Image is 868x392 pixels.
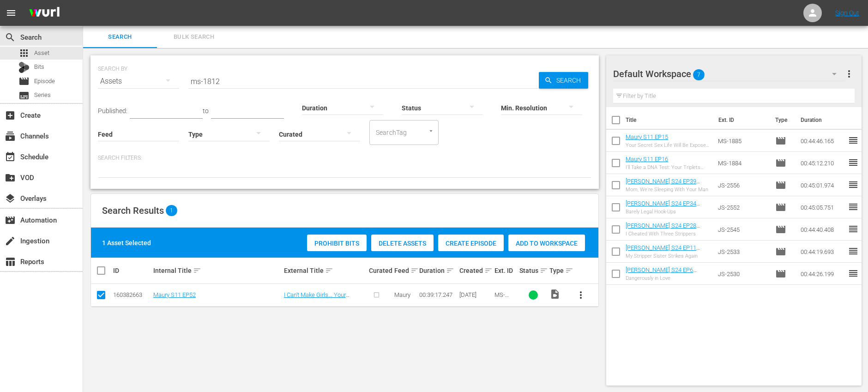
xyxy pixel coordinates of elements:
td: JS-2556 [714,174,772,196]
span: reorder [848,223,859,235]
span: Overlays [5,193,16,204]
span: Create [5,110,16,121]
img: ans4CAIJ8jUAAAAAAAAAAAAAAAAAAAAAAAAgQb4GAAAAAAAAAAAAAAAAAAAAAAAAJMjXAAAAAAAAAAAAAAAAAAAAAAAAgAT5G... [22,2,66,24]
span: menu [6,7,17,18]
td: MS-1885 [714,130,772,152]
div: Type [549,265,567,276]
a: [PERSON_NAME] S24 EP6 (8min) [626,266,697,280]
a: Sign Out [835,9,859,17]
td: 00:44:46.165 [797,130,848,152]
div: 1 Asset Selected [102,238,151,247]
th: Duration [795,107,850,133]
span: reorder [848,179,859,190]
span: reorder [848,246,859,257]
span: Create Episode [438,240,504,247]
span: Maury [394,291,410,298]
div: Curated [369,267,391,274]
span: Add to Workspace [508,240,585,247]
div: I'll Take a DNA Test: Your Triplets Aren't Mine [626,164,710,170]
div: I Cheated With Three Strippers [626,231,710,237]
th: Ext. ID [713,107,770,133]
td: JS-2552 [714,196,772,218]
div: 00:39:17.247 [419,291,457,298]
span: Episode [775,157,786,169]
button: Open [427,127,435,135]
button: Search [539,72,588,89]
button: Create Episode [438,235,504,251]
th: Type [770,107,795,133]
span: Episode [18,76,30,87]
div: ID [113,267,151,274]
td: 00:45:12.210 [797,152,848,174]
td: JS-2530 [714,263,772,285]
a: Maury S11 EP15 [626,133,668,140]
button: Prohibit Bits [307,235,367,251]
a: [PERSON_NAME] S24 EP11 (8min) [626,244,700,258]
span: Bits [34,62,44,72]
td: 00:45:01.974 [797,174,848,196]
button: Delete Assets [371,235,434,251]
span: Reports [5,256,16,267]
span: Episode [775,135,786,146]
div: Bits [18,62,30,73]
div: Status [519,265,547,276]
span: Asset [34,48,49,58]
span: VOD [5,172,16,183]
span: Episode [775,268,786,279]
div: Ext. ID [494,267,517,274]
td: 00:44:40.408 [797,218,848,241]
a: Maury S11 EP52 [153,291,196,298]
td: JS-2533 [714,241,772,263]
div: Barely Legal Hook-Ups [626,209,710,215]
div: Duration [419,265,457,276]
span: Series [34,90,51,100]
div: Feed [394,265,416,276]
span: Ingestion [5,235,16,247]
div: Dangerously in Love [626,275,710,281]
span: Search [89,32,151,42]
span: Delete Assets [371,240,434,247]
span: Search [553,72,588,89]
button: Add to Workspace [508,235,585,251]
p: Search Filters: [98,154,591,162]
div: [DATE] [459,291,492,298]
span: Bulk Search [163,32,225,42]
span: reorder [848,268,859,279]
a: [PERSON_NAME] S24 EP34 (8min) [626,200,700,214]
th: Title [626,107,713,133]
span: 1 [166,205,177,216]
span: Search Results [102,205,164,216]
span: sort [565,266,573,275]
span: more_vert [575,289,586,301]
span: sort [325,266,333,275]
a: Maury S11 EP16 [626,156,668,163]
div: External Title [284,265,367,276]
span: reorder [848,201,859,212]
span: Episode [775,202,786,213]
span: Episode [775,180,786,191]
span: more_vert [844,68,855,79]
span: Series [18,90,30,101]
a: I Can't Make Girls... Your Daughter Isn't Mine! [284,291,350,305]
div: My Stripper Sister Strikes Again [626,253,710,259]
span: reorder [848,135,859,146]
td: JS-2545 [714,218,772,241]
td: MS-1884 [714,152,772,174]
a: [PERSON_NAME] S24 EP28 (8min) [626,222,700,236]
span: Search [5,32,16,43]
div: Assets [98,68,179,94]
span: Episode [775,246,786,257]
span: Prohibit Bits [307,240,367,247]
span: to [203,107,209,115]
span: sort [193,266,201,275]
button: more_vert [844,63,855,85]
span: sort [410,266,419,275]
div: Default Workspace [613,61,845,87]
td: 00:45:05.751 [797,196,848,218]
td: 00:44:26.199 [797,263,848,285]
span: sort [540,266,548,275]
div: Mom, We're Sleeping With Your Man [626,187,710,193]
div: 160382663 [113,291,151,298]
span: reorder [848,157,859,168]
span: Channels [5,131,16,142]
